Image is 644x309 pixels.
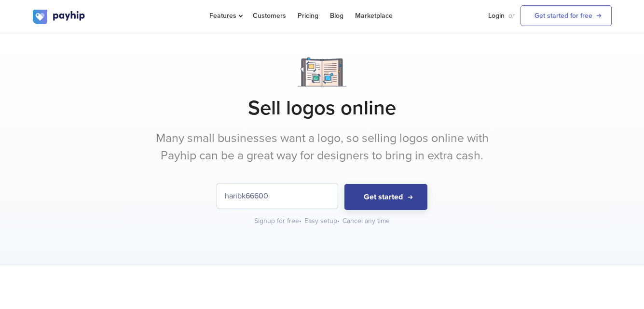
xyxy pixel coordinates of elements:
button: Get started [344,184,427,211]
span: Features [209,12,241,20]
img: Notebook.png [298,57,346,86]
p: Many small businesses want a logo, so selling logos online with Payhip can be a great way for des... [141,130,503,164]
input: Enter your email address [217,183,338,209]
div: Signup for free [254,216,302,226]
span: • [337,217,340,225]
span: • [299,217,301,225]
img: logo.svg [33,10,86,24]
a: Get started for free [521,5,612,26]
div: Easy setup [304,216,341,226]
h1: Sell logos online [33,96,612,120]
div: Cancel any time [343,216,390,226]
